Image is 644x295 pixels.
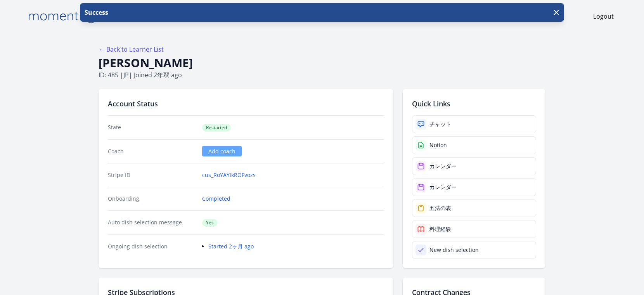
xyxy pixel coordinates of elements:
[99,45,164,54] a: ← Back to Learner List
[108,147,196,155] dt: Coach
[108,123,196,132] dt: State
[108,98,384,109] h2: Account Status
[99,70,545,80] p: ID: 485 | | Joined 2年弱 ago
[99,56,545,70] h1: [PERSON_NAME]
[412,241,536,259] a: New dish selection
[108,243,196,250] dt: Ongoing dish selection
[429,225,451,233] div: 料理経験
[429,120,451,128] div: チャット
[429,183,457,191] div: カレンダー
[123,71,129,79] span: jp
[202,146,242,156] a: Add coach
[412,115,536,133] a: チャット
[412,136,536,154] a: Notion
[108,171,196,179] dt: Stripe ID
[83,8,108,17] p: Success
[412,199,536,217] a: 五法の表
[429,246,479,254] div: New dish selection
[202,171,256,179] a: cus_RoYAYlkROFvozs
[429,141,447,149] div: Notion
[202,124,231,132] span: Restarted
[208,243,254,250] a: Started 2ヶ月 ago
[412,220,536,238] a: 料理経験
[412,157,536,175] a: カレンダー
[202,195,230,203] a: Completed
[202,219,218,227] span: Yes
[412,98,536,109] h2: Quick Links
[412,178,536,196] a: カレンダー
[429,204,451,212] div: 五法の表
[429,162,457,170] div: カレンダー
[108,219,196,227] dt: Auto dish selection message
[108,195,196,203] dt: Onboarding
